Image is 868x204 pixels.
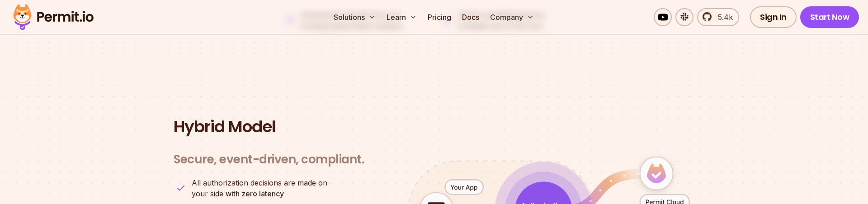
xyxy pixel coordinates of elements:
[712,12,733,23] span: 5.4k
[383,8,420,26] button: Learn
[458,8,483,26] a: Docs
[226,189,284,198] strong: with zero latency
[800,6,859,28] a: Start Now
[9,2,98,32] img: Permit logo
[486,8,538,26] button: Company
[192,177,327,188] span: All authorization decisions are made on
[424,8,455,26] a: Pricing
[750,6,797,28] a: Sign In
[192,177,327,199] p: your side
[174,152,364,167] h3: Secure, event-driven, compliant.
[330,8,379,26] button: Solutions
[174,118,694,136] h2: Hybrid Model
[697,8,739,26] a: 5.4k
